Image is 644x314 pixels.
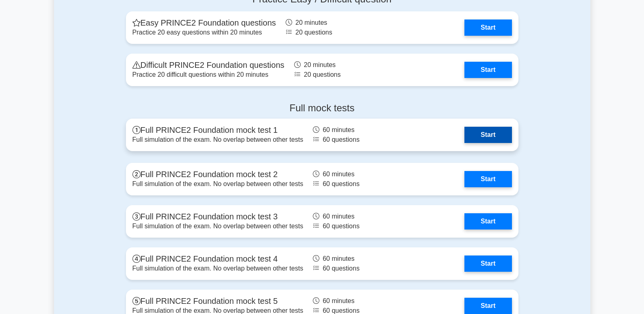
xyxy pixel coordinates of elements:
a: Start [464,298,512,314]
a: Start [464,256,512,272]
a: Start [464,171,512,187]
a: Start [464,127,512,143]
a: Start [464,213,512,230]
a: Start [464,19,512,36]
h4: Full mock tests [126,102,518,114]
a: Start [464,62,512,78]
